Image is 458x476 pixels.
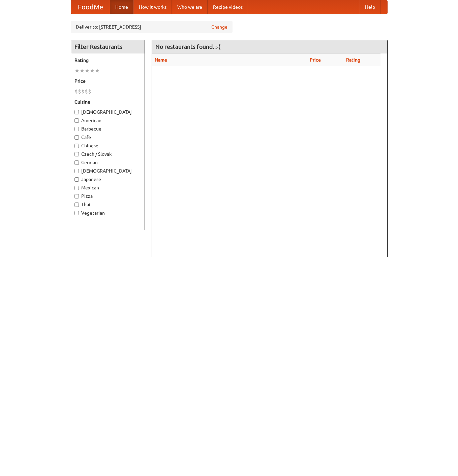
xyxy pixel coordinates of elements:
[74,109,141,115] label: [DEMOGRAPHIC_DATA]
[74,177,79,182] input: Japanese
[74,151,141,157] label: Czech / Slovak
[74,142,141,149] label: Chinese
[71,21,233,33] div: Deliver to: [STREET_ADDRESS]
[74,194,79,198] input: Pizza
[74,99,141,105] h5: Cuisine
[74,201,141,208] label: Thai
[74,203,79,207] input: Thai
[71,0,110,14] a: FoodMe
[360,0,380,14] a: Help
[74,152,79,156] input: Czech / Slovak
[346,57,360,63] a: Rating
[74,117,141,124] label: American
[80,67,85,74] li: ★
[74,186,79,190] input: Mexican
[74,176,141,183] label: Japanese
[133,0,172,14] a: How it works
[74,144,79,148] input: Chinese
[74,118,79,123] input: American
[95,67,100,74] li: ★
[71,40,145,53] h4: Filter Restaurants
[74,160,79,165] input: German
[74,210,141,216] label: Vegetarian
[74,135,79,140] input: Cafe
[155,43,220,50] ng-pluralize: No restaurants found. :-(
[74,57,141,64] h5: Rating
[172,0,208,14] a: Who we are
[74,88,78,95] li: $
[310,57,321,63] a: Price
[88,88,91,95] li: $
[74,159,141,166] label: German
[208,0,248,14] a: Recipe videos
[74,127,79,131] input: Barbecue
[74,110,79,114] input: [DEMOGRAPHIC_DATA]
[81,88,85,95] li: $
[74,193,141,199] label: Pizza
[85,88,88,95] li: $
[90,67,95,74] li: ★
[74,168,141,174] label: [DEMOGRAPHIC_DATA]
[74,184,141,191] label: Mexican
[85,67,90,74] li: ★
[74,125,141,132] label: Barbecue
[78,88,81,95] li: $
[110,0,133,14] a: Home
[211,24,227,30] a: Change
[74,169,79,173] input: [DEMOGRAPHIC_DATA]
[74,78,141,84] h5: Price
[74,67,80,74] li: ★
[155,57,167,63] a: Name
[74,211,79,215] input: Vegetarian
[74,134,141,141] label: Cafe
